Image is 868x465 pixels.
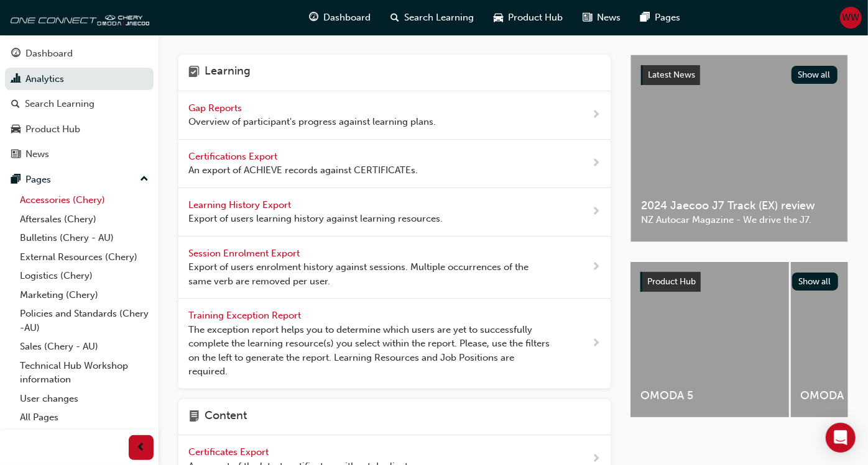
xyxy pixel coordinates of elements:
[508,11,563,25] span: Product Hub
[323,11,371,25] span: Dashboard
[6,5,149,30] img: oneconnect
[11,74,21,85] span: chart-icon
[630,55,848,242] a: Latest NewsShow all2024 Jaecoo J7 Track (EX) reviewNZ Autocar Magazine - We drive the J7.
[11,174,21,186] span: pages-icon
[188,102,244,114] span: Gap Reports
[5,168,154,191] button: Pages
[137,440,146,456] span: prev-icon
[309,10,318,25] span: guage-icon
[25,173,51,187] div: Pages
[188,212,443,226] span: Export of users learning history against learning resources.
[188,446,271,458] span: Certificates Export
[5,118,154,141] a: Product Hub
[591,260,601,275] span: next-icon
[188,409,200,425] span: page-icon
[15,248,154,267] a: External Resources (Chery)
[843,11,860,25] span: WW
[792,66,838,84] button: Show all
[381,5,484,30] a: search-iconSearch Learning
[826,423,856,453] div: Open Intercom Messenger
[591,156,601,171] span: next-icon
[15,210,154,229] a: Aftersales (Chery)
[178,299,611,389] a: Training Exception Report The exception report helps you to determine which users are yet to succ...
[591,336,601,351] span: next-icon
[11,99,20,110] span: search-icon
[178,237,611,299] a: Session Enrolment Export Export of users enrolment history against sessions. Multiple occurrences...
[591,107,601,123] span: next-icon
[188,260,552,288] span: Export of users enrolment history against sessions. Multiple occurrences of the same verb are rem...
[25,147,49,161] div: News
[25,97,95,111] div: Search Learning
[641,213,838,227] span: NZ Autocar Magazine - We drive the J7.
[15,408,154,427] a: All Pages
[640,389,779,403] span: OMODA 5
[640,272,838,292] a: Product HubShow all
[573,5,630,30] a: news-iconNews
[11,124,21,135] span: car-icon
[188,163,418,178] span: An export of ACHIEVE records against CERTIFICATEs.
[188,248,302,259] span: Session Enrolment Export
[390,10,399,25] span: search-icon
[15,228,154,248] a: Bulletins (Chery - AU)
[15,337,154,356] a: Sales (Chery - AU)
[25,47,73,61] div: Dashboard
[205,65,251,81] h4: Learning
[583,10,592,25] span: news-icon
[11,48,21,60] span: guage-icon
[404,11,474,25] span: Search Learning
[5,42,154,65] a: Dashboard
[188,115,436,129] span: Overview of participant's progress against learning plans.
[640,10,650,25] span: pages-icon
[140,171,149,187] span: up-icon
[5,40,154,168] button: DashboardAnalyticsSearch LearningProduct HubNews
[5,143,154,166] a: News
[178,140,611,188] a: Certifications Export An export of ACHIEVE records against CERTIFICATEs.next-icon
[647,276,696,287] span: Product Hub
[178,188,611,237] a: Learning History Export Export of users learning history against learning resources.next-icon
[484,5,573,30] a: car-iconProduct Hub
[188,310,303,321] span: Training Exception Report
[630,262,789,417] a: OMODA 5
[641,199,838,213] span: 2024 Jaecoo J7 Track (EX) review
[11,149,21,160] span: news-icon
[188,151,280,162] span: Certifications Export
[591,204,601,220] span: next-icon
[15,266,154,286] a: Logistics (Chery)
[648,70,695,80] span: Latest News
[630,5,690,30] a: pages-iconPages
[641,65,838,85] a: Latest NewsShow all
[5,93,154,115] a: Search Learning
[597,11,621,25] span: News
[205,409,247,425] h4: Content
[188,323,552,379] span: The exception report helps you to determine which users are yet to successfully complete the lear...
[494,10,503,25] span: car-icon
[25,122,80,137] div: Product Hub
[178,91,611,140] a: Gap Reports Overview of participant's progress against learning plans.next-icon
[840,7,862,29] button: WW
[299,5,381,30] a: guage-iconDashboard
[5,68,154,91] a: Analytics
[655,11,680,25] span: Pages
[15,286,154,305] a: Marketing (Chery)
[15,389,154,409] a: User changes
[188,199,293,210] span: Learning History Export
[15,304,154,337] a: Policies and Standards (Chery -AU)
[188,65,200,81] span: learning-icon
[15,356,154,389] a: Technical Hub Workshop information
[15,191,154,210] a: Accessories (Chery)
[792,273,839,291] button: Show all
